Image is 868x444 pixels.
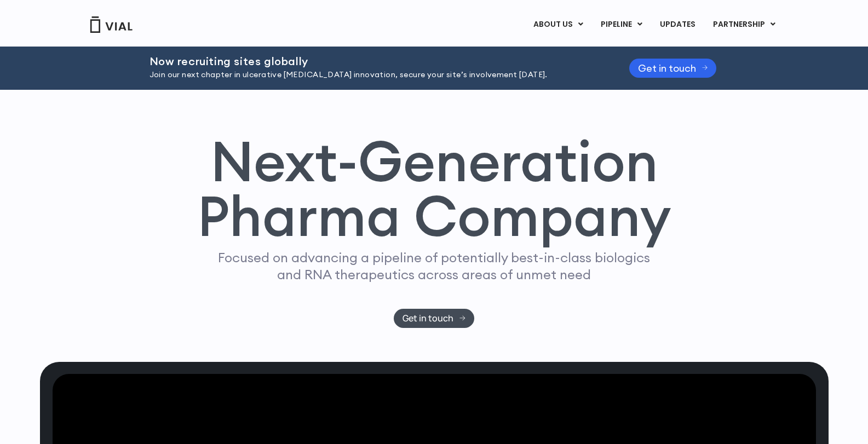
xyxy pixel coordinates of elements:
a: PIPELINEMenu Toggle [592,15,651,34]
img: Vial Logo [89,16,133,33]
span: Get in touch [403,314,453,322]
h2: Now recruiting sites globally [150,55,602,67]
p: Join our next chapter in ulcerative [MEDICAL_DATA] innovation, secure your site’s involvement [DA... [150,69,602,81]
span: Get in touch [638,64,696,72]
a: PARTNERSHIPMenu Toggle [704,15,784,34]
h1: Next-Generation Pharma Company [197,134,671,244]
p: Focused on advancing a pipeline of potentially best-in-class biologics and RNA therapeutics acros... [214,249,655,283]
a: ABOUT USMenu Toggle [525,15,591,34]
a: Get in touch [394,309,474,328]
a: Get in touch [629,59,717,78]
a: UPDATES [651,15,704,34]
